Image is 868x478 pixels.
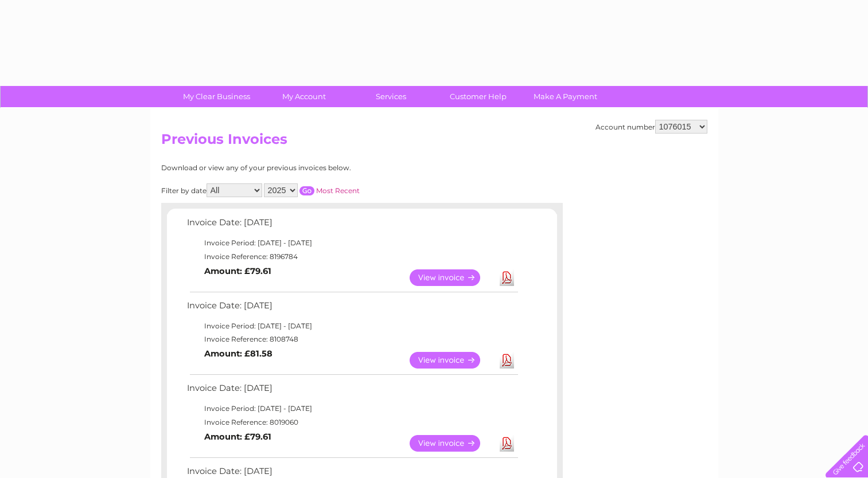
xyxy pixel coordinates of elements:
[344,86,438,107] a: Services
[169,86,264,107] a: My Clear Business
[161,164,462,172] div: Download or view any of your previous invoices below.
[410,352,494,369] a: View
[316,186,360,195] a: Most Recent
[500,269,514,286] a: Download
[204,432,271,442] b: Amount: £79.61
[184,215,520,236] td: Invoice Date: [DATE]
[184,402,520,416] td: Invoice Period: [DATE] - [DATE]
[184,381,520,402] td: Invoice Date: [DATE]
[410,435,494,452] a: View
[161,183,462,197] div: Filter by date
[184,319,520,333] td: Invoice Period: [DATE] - [DATE]
[184,298,520,319] td: Invoice Date: [DATE]
[256,86,351,107] a: My Account
[410,269,494,286] a: View
[500,352,514,369] a: Download
[184,250,520,264] td: Invoice Reference: 8196784
[595,120,707,134] div: Account number
[204,348,273,359] b: Amount: £81.58
[184,236,520,250] td: Invoice Period: [DATE] - [DATE]
[184,416,520,429] td: Invoice Reference: 8019060
[184,332,520,346] td: Invoice Reference: 8108748
[518,86,613,107] a: Make A Payment
[431,86,526,107] a: Customer Help
[500,435,514,452] a: Download
[161,131,707,153] h2: Previous Invoices
[204,266,271,276] b: Amount: £79.61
